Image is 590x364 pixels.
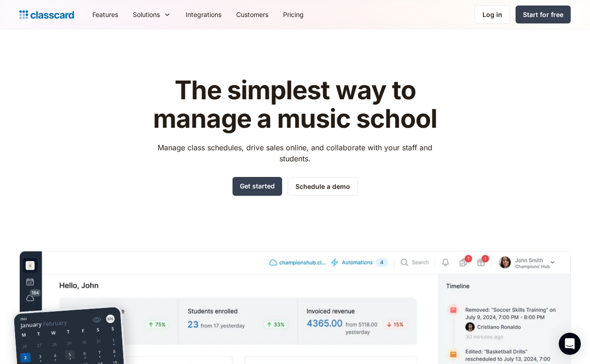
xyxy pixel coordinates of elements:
a: home [19,8,74,21]
div: Open Intercom Messenger [559,333,581,355]
a: Schedule a demo [288,177,358,196]
a: Integrations [178,4,229,25]
div: Solutions [133,10,160,19]
div: Solutions [125,4,178,25]
p: Manage class schedules, drive sales online, and collaborate with your staff and students. [149,142,441,164]
a: Features [85,4,125,25]
h1: The simplest way to manage a music school [149,76,441,133]
a: Log in [475,5,510,24]
div: Log in [482,10,502,19]
a: Start for free [516,6,571,23]
div: Start for free [523,10,563,19]
a: Customers [229,4,276,25]
a: Get started [233,177,282,196]
a: Pricing [276,4,311,25]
